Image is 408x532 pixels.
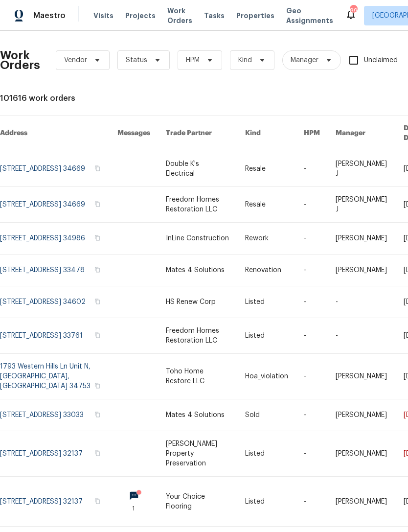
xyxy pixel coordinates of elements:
td: [PERSON_NAME] [328,254,396,286]
button: Copy Address [93,265,102,274]
td: Mates 4 Solutions [158,254,237,286]
td: - [296,431,328,477]
div: 89 [350,6,357,16]
td: [PERSON_NAME] [328,431,396,477]
td: - [296,318,328,354]
span: HPM [186,55,200,65]
span: Properties [236,11,274,21]
span: Visits [93,11,113,21]
span: Maestro [33,11,66,21]
td: Renovation [237,254,296,286]
span: Status [126,55,147,65]
td: Rework [237,223,296,254]
button: Copy Address [93,331,102,340]
td: - [296,223,328,254]
td: Freedom Homes Restoration LLC [158,318,237,354]
button: Copy Address [93,381,102,390]
td: [PERSON_NAME] [328,223,396,254]
td: Resale [237,187,296,223]
button: Copy Address [93,233,102,242]
td: - [296,254,328,286]
td: Double K's Electrical [158,151,237,187]
td: Listed [237,431,296,477]
td: Toho Home Restore LLC [158,354,237,399]
th: Manager [328,116,396,151]
td: InLine Construction [158,223,237,254]
span: Work Orders [167,6,192,25]
td: Sold [237,399,296,431]
th: Trade Partner [158,116,237,151]
td: - [296,477,328,527]
td: - [328,286,396,318]
span: Geo Assignments [286,6,333,25]
td: Freedom Homes Restoration LLC [158,187,237,223]
td: [PERSON_NAME] [328,477,396,527]
td: Hoa_violation [237,354,296,399]
td: Listed [237,477,296,527]
button: Copy Address [93,497,102,506]
span: Unclaimed [364,55,398,66]
span: Vendor [64,55,87,65]
td: - [296,187,328,223]
td: [PERSON_NAME] J [328,151,396,187]
span: Tasks [204,12,225,19]
td: - [296,399,328,431]
td: HS Renew Corp [158,286,237,318]
td: [PERSON_NAME] [328,354,396,399]
th: Kind [237,116,296,151]
td: [PERSON_NAME] Property Preservation [158,431,237,477]
td: Mates 4 Solutions [158,399,237,431]
button: Copy Address [93,164,102,173]
span: Manager [291,55,318,65]
td: Listed [237,286,296,318]
th: Messages [110,116,158,151]
th: HPM [296,116,328,151]
span: Projects [125,11,156,21]
td: - [296,286,328,318]
td: Listed [237,318,296,354]
span: Kind [238,55,252,65]
td: Resale [237,151,296,187]
td: - [296,151,328,187]
td: Your Choice Flooring [158,477,237,527]
td: - [328,318,396,354]
button: Copy Address [93,297,102,306]
td: [PERSON_NAME] J [328,187,396,223]
td: - [296,354,328,399]
button: Copy Address [93,410,102,419]
td: [PERSON_NAME] [328,399,396,431]
button: Copy Address [93,200,102,208]
button: Copy Address [93,449,102,458]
